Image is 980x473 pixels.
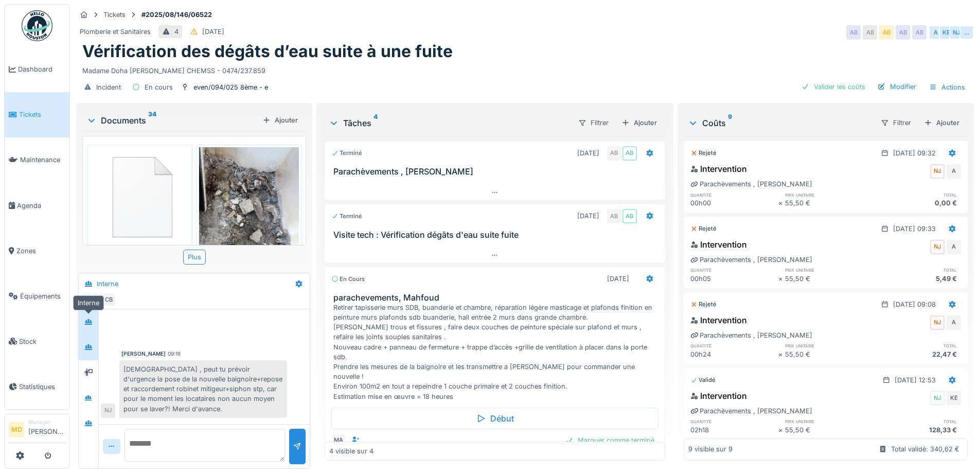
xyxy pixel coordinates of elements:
a: Dashboard [5,47,69,92]
h6: total [873,267,961,273]
span: Stock [19,337,65,346]
span: Dashboard [18,64,65,74]
div: Terminé [331,212,362,221]
div: Terminé [331,149,362,157]
h6: prix unitaire [785,191,873,198]
a: Équipements [5,273,69,319]
div: A [947,240,961,254]
div: 55,50 € [785,274,873,284]
div: Plomberie et Sanitaires [80,27,151,37]
strong: #2025/08/146/06522 [137,10,216,20]
div: Manager [28,418,65,426]
span: Zones [16,246,65,256]
h1: Vérification des dégâts d’eau suite à une fuite [82,42,453,61]
div: × [778,198,785,208]
div: 55,50 € [785,349,873,359]
h6: total [873,418,961,425]
div: Parachèvements , [PERSON_NAME] [690,179,812,189]
img: Badge_color-CXgf-gQk.svg [22,10,52,41]
div: A [929,25,943,40]
div: Intervention [690,163,747,175]
h6: prix unitaire [785,342,873,349]
div: [DATE] [577,148,599,158]
div: CB [101,292,116,307]
span: Équipements [20,291,65,301]
div: Retirer tapisserie murs SDB, buanderie et chambre, réparation légère masticage et plafonds finiti... [333,303,660,401]
div: En cours [145,82,173,92]
div: 09:18 [168,350,181,358]
div: [DATE] 09:08 [893,300,936,309]
div: even/094/025 8ème - e [193,82,268,92]
a: Zones [5,228,69,273]
div: [PERSON_NAME] [121,350,166,358]
div: AB [607,146,621,161]
h6: quantité [690,342,778,349]
div: Filtrer [574,115,613,130]
h6: total [873,342,961,349]
h3: Visite tech : Vérification dégâts d'eau suite fuite [333,230,660,240]
div: AB [607,209,621,223]
div: AB [846,25,861,40]
div: Rejeté [690,300,717,309]
div: KE [939,25,953,40]
div: Tâches [329,117,569,129]
div: AB [622,209,637,223]
h6: quantité [690,191,778,198]
div: [DATE] [577,211,599,221]
div: Ajouter [617,116,661,130]
div: AB [912,25,926,40]
div: 128,33 € [873,425,961,435]
span: Maintenance [20,155,65,165]
div: [DATE] [607,274,629,284]
div: Validé [690,376,716,384]
div: [DATE] [202,27,224,37]
div: Rejeté [690,224,717,233]
div: Parachèvements , [PERSON_NAME] [690,255,812,265]
div: 55,50 € [785,198,873,208]
div: Interne [97,279,118,289]
a: Agenda [5,183,69,228]
div: MD [81,292,95,307]
div: AB [863,25,877,40]
h3: parachevements, Mahfoud [333,293,660,303]
div: NJ [930,240,945,254]
h6: quantité [690,267,778,273]
div: Filtrer [876,115,916,130]
div: [DATE] 09:32 [893,148,936,158]
h6: total [873,191,961,198]
div: Incident [96,82,121,92]
div: 0,00 € [873,198,961,208]
sup: 34 [148,114,156,127]
div: A [947,316,961,330]
span: Agenda [17,201,65,211]
div: Tickets [103,10,126,20]
sup: 4 [373,117,378,129]
div: 5,49 € [873,274,961,284]
a: MD Manager[PERSON_NAME] [9,418,65,443]
span: Tickets [19,110,65,119]
div: × [778,349,785,359]
li: MD [9,422,24,437]
div: NJ [101,404,115,418]
div: Modifier [874,80,920,94]
div: NJ [949,25,964,40]
img: 31pqnrq5lkua48wynzp0saxdxjl4 [199,147,299,281]
div: AB [879,25,894,40]
a: Maintenance [5,137,69,183]
h6: prix unitaire [785,418,873,425]
a: Stock [5,319,69,364]
div: Ajouter [920,116,964,130]
div: Rejeté [690,149,717,157]
div: Ajouter [258,113,302,127]
div: Intervention [690,314,747,326]
div: Intervention [690,390,747,402]
div: Documents [86,114,258,127]
div: NJ [930,391,945,405]
sup: 9 [728,117,732,129]
div: [DEMOGRAPHIC_DATA] , peut tu prévoir d'urgence la pose de la nouvelle baignoire+repose et raccord... [119,360,287,418]
img: 84750757-fdcc6f00-afbb-11ea-908a-1074b026b06b.png [90,147,190,243]
div: Parachèvements , [PERSON_NAME] [690,330,812,340]
div: … [959,25,974,40]
div: Début [331,408,658,429]
div: 02h18 [690,425,778,435]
